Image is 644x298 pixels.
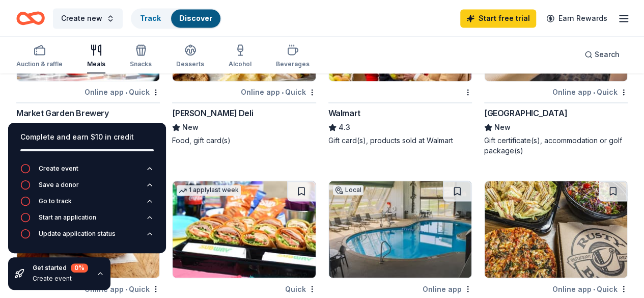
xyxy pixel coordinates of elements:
span: New [182,121,199,133]
div: Food, gift card(s) [172,136,316,146]
div: Update application status [39,230,116,238]
div: Online app Quick [85,86,160,98]
img: Image for Hueston Woods Lodge [329,181,471,278]
button: Beverages [276,40,310,73]
div: Create event [33,275,88,283]
div: Market Garden Brewery [16,107,109,119]
a: Home [16,6,45,30]
button: Meals [87,40,105,73]
button: Start an application [20,212,154,229]
div: Online app [423,282,472,295]
div: Online app Quick [552,282,628,295]
button: Save a donor [20,180,154,196]
div: Complete and earn $10 in credit [20,131,154,143]
div: Desserts [176,60,204,68]
div: Save a donor [39,181,79,189]
div: Local [333,185,363,195]
button: Update application status [20,229,154,245]
span: 4.3 [339,121,350,133]
span: • [593,285,595,293]
img: Image for Rusty Bucket [485,181,627,278]
button: Go to track [20,196,154,212]
div: Gift certificate(s), accommodation or golf package(s) [484,136,628,156]
div: Go to track [39,197,72,205]
div: 0 % [71,263,88,273]
span: New [494,121,511,133]
div: Get started [33,263,88,273]
div: [PERSON_NAME] Deli [172,107,253,119]
span: Search [595,48,620,61]
div: Meals [87,60,105,68]
button: Create new [53,8,123,29]
button: Alcohol [229,40,251,73]
div: Auction & raffle [16,60,63,68]
a: Track [140,14,161,22]
div: Alcohol [229,60,251,68]
button: Create event [20,164,154,180]
div: [GEOGRAPHIC_DATA] [484,107,567,119]
div: Snacks [130,60,152,68]
span: Create new [61,12,102,24]
img: Image for Subway [173,181,315,278]
div: Quick [285,282,316,295]
div: Online app Quick [552,86,628,98]
div: Online app Quick [241,86,316,98]
div: 1 apply last week [177,185,241,196]
button: Snacks [130,40,152,73]
div: Gift card(s), products sold at Walmart [328,136,472,146]
button: Auction & raffle [16,40,63,73]
span: • [593,88,595,96]
span: • [125,88,127,96]
button: TrackDiscover [131,8,221,29]
span: • [282,88,284,96]
button: Search [576,44,628,65]
a: Start free trial [460,9,536,28]
a: Earn Rewards [540,9,613,28]
div: Beverages [276,60,310,68]
button: Desserts [176,40,204,73]
div: Walmart [328,107,360,119]
div: Start an application [39,213,96,222]
a: Discover [179,14,212,22]
div: Create event [39,165,78,173]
